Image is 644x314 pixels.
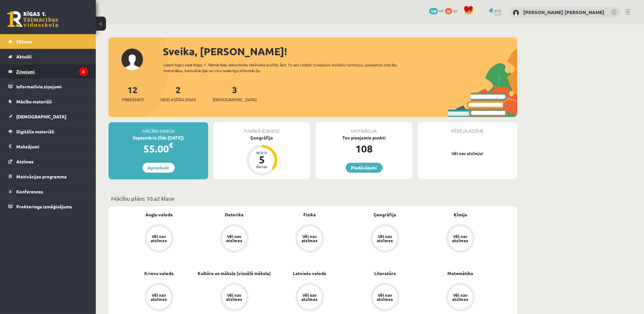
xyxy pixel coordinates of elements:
[315,134,413,141] div: Tev pieejamie punkti
[16,39,33,44] span: Sākums
[16,159,34,164] span: Atzīmes
[523,9,604,15] a: [PERSON_NAME] [PERSON_NAME]
[197,283,272,313] a: Vēl nav atzīmes
[142,163,175,173] a: Apmaksāt
[8,94,88,109] a: Mācību materiāli
[448,270,474,277] a: Matemātika
[213,134,310,141] div: Ģeogrāfija
[252,165,271,168] div: dienas
[225,293,243,301] div: Vēl nav atzīmes
[144,270,174,277] a: Krievu valoda
[160,96,196,103] span: Neizlasītās ziņas
[16,79,88,94] legend: Informatīvie ziņojumi
[16,139,88,154] legend: Maksājumi
[315,141,413,156] div: 108
[453,8,457,13] span: xp
[347,283,423,313] a: Vēl nav atzīmes
[163,44,517,59] div: Sveika, [PERSON_NAME]!
[16,114,66,119] span: [DEMOGRAPHIC_DATA]
[225,234,243,243] div: Vēl nav atzīmes
[16,129,54,134] span: Digitālie materiāli
[8,49,88,64] a: Aktuāli
[8,199,88,214] a: Proktoringa izmēģinājums
[16,174,67,179] span: Motivācijas programma
[213,122,310,134] div: Tuvākā ieskaite
[429,8,438,14] span: 108
[454,211,467,218] a: Ķīmija
[109,134,208,141] div: Septembris (līdz [DATE])
[121,283,197,313] a: Vēl nav atzīmes
[8,109,88,124] a: [DEMOGRAPHIC_DATA]
[16,64,88,79] legend: Ziņojumi
[198,270,271,277] a: Kultūra un māksla (vizuālā māksla)
[213,96,257,103] span: [DEMOGRAPHIC_DATA]
[122,84,144,103] a: 12Priekšmeti
[346,163,383,173] a: Piedāvājumi
[418,122,517,134] div: Pēdējā atzīme
[111,194,515,203] p: Mācību plāns 10.a2 klase
[439,8,444,13] span: mP
[145,211,173,218] a: Angļu valoda
[376,234,394,243] div: Vēl nav atzīmes
[8,154,88,169] a: Atzīmes
[513,10,519,16] img: Endija Elizabete Zēvalde
[109,122,208,134] div: Mācību maksa
[8,34,88,49] a: Sākums
[374,211,397,218] a: Ģeogrāfija
[8,184,88,199] a: Konferences
[197,224,272,254] a: Vēl nav atzīmes
[169,140,173,150] span: €
[445,8,460,13] a: 36 xp
[8,79,88,94] a: Informatīvie ziņojumi
[8,64,88,79] a: Ziņojumi2
[16,54,32,59] span: Aktuāli
[121,224,197,254] a: Vēl nav atzīmes
[79,67,88,76] i: 2
[293,270,327,277] a: Latviešu valoda
[304,211,316,218] a: Fizika
[163,62,409,73] div: Laipni lūgts savā Rīgas 1. Tālmācības vidusskolas skolnieka profilā. Šeit Tu vari redzēt tuvojošo...
[7,11,58,27] a: Rīgas 1. Tālmācības vidusskola
[122,96,144,103] span: Priekšmeti
[315,122,413,134] div: Motivācija
[272,283,347,313] a: Vēl nav atzīmes
[301,234,319,243] div: Vēl nav atzīmes
[213,84,257,103] a: 3[DEMOGRAPHIC_DATA]
[109,141,208,156] div: 55.00
[301,293,319,301] div: Vēl nav atzīmes
[8,139,88,154] a: Maksājumi
[421,150,514,157] p: Vēl nav atzīmju!
[347,224,423,254] a: Vēl nav atzīmes
[8,169,88,184] a: Motivācijas programma
[16,99,52,104] span: Mācību materiāli
[272,224,347,254] a: Vēl nav atzīmes
[8,124,88,139] a: Digitālie materiāli
[252,154,271,165] div: 5
[16,204,72,209] span: Proktoringa izmēģinājums
[445,8,452,14] span: 36
[225,211,244,218] a: Datorika
[376,293,394,301] div: Vēl nav atzīmes
[150,234,168,243] div: Vēl nav atzīmes
[423,283,498,313] a: Vēl nav atzīmes
[429,8,444,13] a: 108 mP
[160,84,196,103] a: 2Neizlasītās ziņas
[451,293,469,301] div: Vēl nav atzīmes
[374,270,396,277] a: Literatūra
[213,134,310,176] a: Ģeogrāfija Atlicis 5 dienas
[423,224,498,254] a: Vēl nav atzīmes
[150,293,168,301] div: Vēl nav atzīmes
[451,234,469,243] div: Vēl nav atzīmes
[16,189,43,194] span: Konferences
[252,151,271,154] div: Atlicis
